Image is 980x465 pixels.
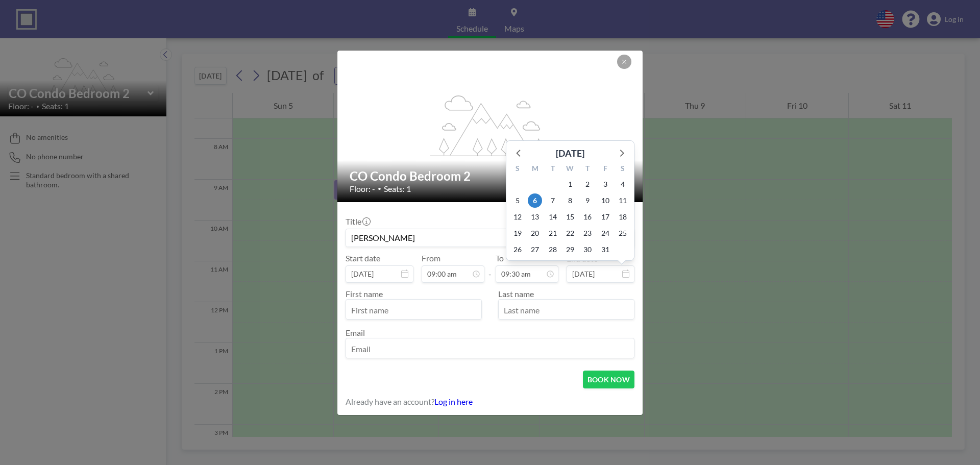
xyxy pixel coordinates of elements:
span: Seats: 1 [384,184,411,194]
label: Email [346,328,365,337]
label: Title [346,216,370,227]
label: Start date [346,253,380,263]
h2: CO Condo Bedroom 2 [350,168,631,184]
g: flex-grow: 1.2; [430,94,551,156]
label: From [422,253,440,263]
label: Last name [498,289,534,299]
a: Log in here [434,397,473,406]
label: First name [346,289,383,299]
input: Email [346,340,634,358]
span: Already have an account? [346,397,434,407]
input: First name [346,302,481,319]
input: Guest reservation [346,229,634,247]
input: Last name [499,302,634,319]
span: Floor: - [350,184,375,194]
button: BOOK NOW [583,371,634,388]
span: - [488,257,492,279]
label: To [496,253,504,263]
span: • [378,185,381,192]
